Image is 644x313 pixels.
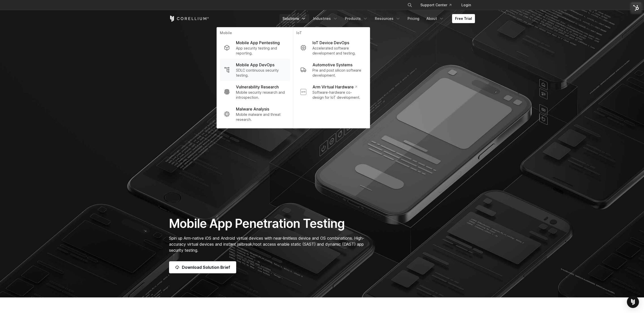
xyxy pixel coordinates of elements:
[279,14,309,23] a: Solutions
[220,37,290,59] a: Mobile App Pentesting App security testing and reporting.
[342,14,371,23] a: Products
[220,81,290,103] a: Vulnerability Research Mobile security research and introspection.
[296,59,367,81] a: Automotive Systems Pre and post silicon software development.
[169,261,236,273] a: Download Solution Brief
[372,14,404,23] a: Resources
[296,37,367,59] a: IoT Device DevOps Accelerated software development and testing.
[220,59,290,81] a: Mobile App DevOps SDLC continuous security testing.
[405,1,414,10] button: Search
[236,68,286,78] p: SDLC continuous security testing.
[236,46,286,56] p: App security testing and reporting.
[236,84,279,90] p: Vulnerability Research
[627,296,639,308] div: Open Intercom Messenger
[312,40,349,46] p: IoT Device DevOps
[452,14,475,23] a: Free Trial
[401,1,475,10] div: Navigation Menu
[405,14,422,23] a: Pricing
[631,3,641,13] img: HubSpot Tools Menu Toggle
[312,46,363,56] p: Accelerated software development and testing.
[296,30,367,37] p: IoT
[423,14,447,23] a: About
[236,90,286,100] p: Mobile security research and introspection.
[236,112,286,122] p: Mobile malware and threat research.
[220,103,290,125] a: Malware Analysis Mobile malware and threat research.
[182,264,230,270] span: Download Solution Brief
[236,106,269,112] p: Malware Analysis
[312,84,357,90] p: Arm Virtual Hardware
[296,81,367,103] a: Arm Virtual Hardware Software-hardware co-design for IoT development.
[169,216,370,231] h1: Mobile App Penetration Testing
[416,1,455,10] a: Support Center
[279,14,475,23] div: Navigation Menu
[310,14,341,23] a: Industries
[236,40,280,46] p: Mobile App Pentesting
[169,16,209,22] a: Corellium Home
[457,1,475,10] a: Login
[220,30,290,37] p: Mobile
[236,62,274,68] p: Mobile App DevOps
[312,62,352,68] p: Automotive Systems
[169,236,364,253] span: Spin up Arm-native iOS and Android virtual devices with near-limitless device and OS combinations...
[312,90,363,100] p: Software-hardware co-design for IoT development.
[312,68,363,78] p: Pre and post silicon software development.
